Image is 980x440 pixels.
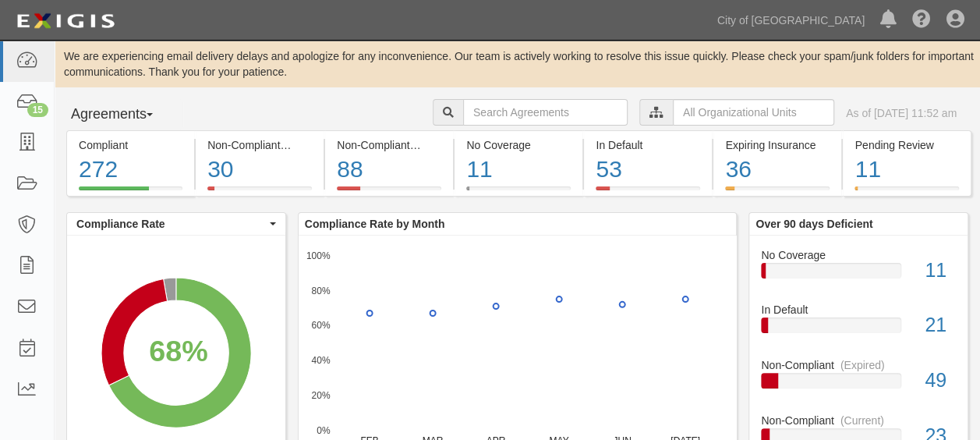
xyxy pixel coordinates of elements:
[463,99,628,126] input: Search Agreements
[755,218,872,230] b: Over 90 days Deficient
[66,99,183,130] button: Agreements
[311,285,330,296] text: 80%
[854,153,958,186] div: 11
[306,250,331,261] text: 100%
[207,153,312,186] div: 30
[149,331,207,373] div: 68%
[584,186,712,199] a: In Default53
[840,413,884,428] div: (Current)
[843,186,971,199] a: Pending Review11
[305,218,445,230] b: Compliance Rate by Month
[725,137,830,153] div: Expiring Insurance
[317,424,331,435] text: 0%
[749,413,968,428] div: Non-Compliant
[66,186,194,199] a: Compliant272
[913,257,968,285] div: 11
[846,105,957,121] div: As of [DATE] 11:52 am
[840,357,885,373] div: (Expired)
[337,137,441,153] div: Non-Compliant (Expired)
[912,11,931,30] i: Help Center - Complianz
[207,137,312,153] div: Non-Compliant (Current)
[466,153,571,186] div: 11
[311,355,330,366] text: 40%
[725,153,830,186] div: 36
[749,247,968,263] div: No Coverage
[749,302,968,318] div: In Default
[854,137,958,153] div: Pending Review
[749,357,968,373] div: Non-Compliant
[673,99,834,126] input: All Organizational Units
[55,48,980,80] div: We are experiencing email delivery delays and apologize for any inconvenience. Our team is active...
[79,153,182,186] div: 272
[455,186,582,199] a: No Coverage11
[311,390,330,401] text: 20%
[325,186,453,199] a: Non-Compliant(Expired)88
[76,216,266,232] span: Compliance Rate
[761,357,956,413] a: Non-Compliant(Expired)49
[913,367,968,395] div: 49
[27,103,48,117] div: 15
[67,213,285,235] button: Compliance Rate
[761,302,956,357] a: In Default21
[12,7,119,35] img: logo-5460c22ac91f19d4615b14bd174203de0afe785f0fc80cf4dbbc73dc1793850b.png
[596,137,700,153] div: In Default
[196,186,324,199] a: Non-Compliant(Current)30
[311,320,330,331] text: 60%
[709,5,872,36] a: City of [GEOGRAPHIC_DATA]
[337,153,441,186] div: 88
[596,153,700,186] div: 53
[713,186,841,199] a: Expiring Insurance36
[416,137,461,153] div: (Expired)
[466,137,571,153] div: No Coverage
[286,137,330,153] div: (Current)
[761,247,956,303] a: No Coverage11
[913,311,968,339] div: 21
[79,137,182,153] div: Compliant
